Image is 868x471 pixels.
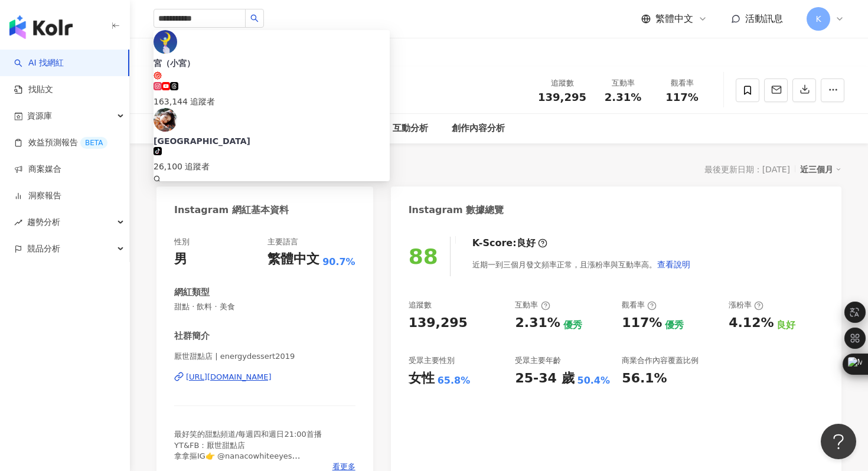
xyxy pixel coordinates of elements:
div: 追蹤數 [538,77,586,89]
span: rise [14,218,22,227]
div: 女性 [409,369,435,388]
span: K [815,12,821,25]
div: 主要語言 [267,237,298,247]
span: 2.31% [605,91,641,103]
div: 近期一到三個月發文頻率正常，且漲粉率與互動率高。 [472,253,691,276]
div: 良好 [776,319,795,332]
div: 受眾主要性別 [409,355,455,366]
div: 4.12% [729,314,774,332]
span: 90.7% [322,256,355,269]
div: 88 [409,244,438,269]
iframe: Help Scout Beacon - Open [821,424,856,459]
a: 商案媒合 [14,163,61,175]
div: 優秀 [563,319,582,332]
span: energydessert2019 [198,94,273,103]
span: 競品分析 [27,235,60,262]
button: 48.7萬 [288,44,344,67]
span: 甜點 · 飲料 · 美食 [174,302,355,312]
span: 活動訊息 [745,13,783,24]
div: 受眾分析 [207,122,242,136]
div: 受眾主要年齡 [515,355,561,366]
div: 互動率 [601,77,645,89]
div: 50.4% [577,374,611,387]
span: 139,295 [538,91,586,103]
div: 觀看率 [660,77,704,89]
div: 社群簡介 [174,330,210,342]
div: 117% [622,314,662,332]
div: 139,295 [409,314,468,332]
button: 13.9萬 [154,44,219,67]
a: 洞察報告 [14,190,61,202]
a: 找貼文 [14,84,53,96]
div: 合作與價值 [266,122,310,136]
div: 2.31% [515,314,560,332]
div: [URL][DOMAIN_NAME] [186,372,272,382]
div: 最後更新日期：[DATE] [704,165,790,174]
img: KOL Avatar [154,73,189,108]
div: 56.1% [622,369,667,388]
button: 查看說明 [657,253,691,276]
div: 互動分析 [393,122,428,136]
img: logo [9,15,73,39]
div: 總覽 [165,122,183,136]
div: 18.1萬 [246,47,272,64]
div: 互動率 [515,300,550,310]
div: K-Score : [472,237,547,250]
div: 網紅類型 [174,286,210,299]
a: [URL][DOMAIN_NAME] [174,372,355,382]
span: 趨勢分析 [27,209,60,235]
div: 總覽 [156,161,180,178]
div: 漲粉率 [729,300,763,310]
div: 繁體中文 [267,250,319,269]
div: 觀看率 [622,300,657,310]
div: 厭世甜點店 [198,75,273,90]
div: 商業合作內容覆蓋比例 [622,355,699,366]
div: 13.9萬 [180,47,210,64]
span: 查看說明 [657,260,690,269]
div: 男 [174,250,187,269]
div: 48.7萬 [308,47,335,64]
div: Instagram 網紅基本資料 [174,204,289,217]
div: 創作內容分析 [452,122,505,136]
div: 追蹤數 [409,300,432,310]
div: 良好 [517,237,536,250]
span: search [250,14,259,22]
div: 近三個月 [800,162,841,177]
span: 厭世甜點店 | energydessert2019 [174,351,355,362]
button: 18.1萬 [225,44,282,67]
div: Instagram 數據總覽 [409,204,504,217]
div: 優秀 [665,319,684,332]
div: 25-34 歲 [515,369,574,388]
span: 繁體中文 [655,12,693,25]
span: 資源庫 [27,103,52,129]
a: 效益預測報告BETA [14,137,107,149]
div: 相似網紅 [334,122,369,136]
div: 性別 [174,237,190,247]
a: searchAI 找網紅 [14,57,64,69]
div: 65.8% [438,374,471,387]
span: 117% [665,91,699,103]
